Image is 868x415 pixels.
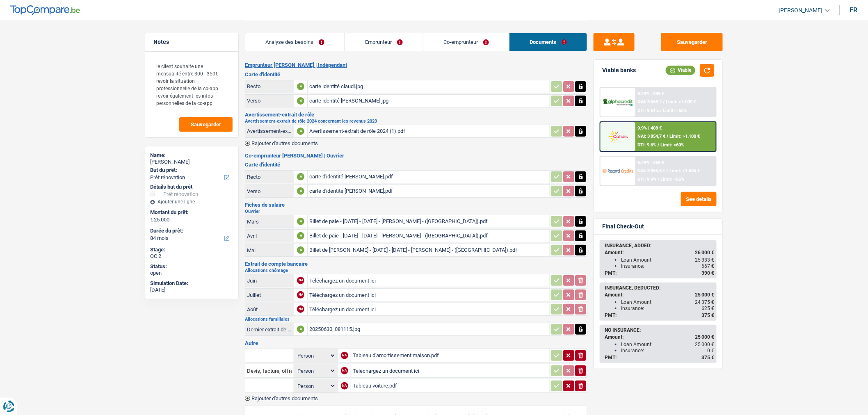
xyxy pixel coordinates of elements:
div: A [297,246,304,254]
h2: Emprunteur [PERSON_NAME] | Indépendant [245,62,587,68]
span: DTI: 9.9% [638,177,657,182]
div: NO INSURANCE: [605,327,714,333]
span: 375 € [701,355,714,360]
span: / [667,134,669,139]
span: 390 € [701,270,714,276]
span: / [663,99,665,105]
div: Dernier extrait de compte pour vos allocations familiales [247,326,292,333]
span: NAI: 3 668 € [638,99,662,105]
div: A [297,232,304,239]
div: Juin [247,278,292,284]
div: carte d'identité [PERSON_NAME].pdf [309,185,548,197]
span: Sauvegarder [191,122,221,127]
div: Insurance: [621,306,714,311]
span: 24 375 € [695,299,714,305]
span: / [658,177,660,182]
label: Montant du prêt: [150,209,232,216]
div: Tableau d'amortissement maison.pdf [353,349,548,362]
div: Insurance: [621,348,714,353]
div: A [297,173,304,180]
button: Sauvegarder [661,33,723,51]
span: Limit: >1.100 € [670,134,700,139]
span: / [667,168,669,173]
div: Mars [247,219,292,225]
button: Rajouter d'autres documents [245,141,318,146]
div: Loan Amount: [621,257,714,263]
span: Limit: >1.686 € [670,168,700,173]
img: Record Credits [603,163,633,178]
div: Amount: [605,250,714,255]
span: 375 € [701,312,714,318]
span: Limit: <65% [663,108,687,113]
div: Billet de paie - [DATE] - [DATE] - [PERSON_NAME] - ([GEOGRAPHIC_DATA]).pdf [309,215,548,228]
label: Durée du prêt: [150,228,232,234]
span: Limit: >1.000 € [666,99,697,105]
div: open [150,270,233,276]
div: Viable [666,66,695,75]
div: Name: [150,152,233,159]
div: NA [341,367,348,374]
img: AlphaCredit [603,98,633,107]
h3: Carte d'identité [245,162,587,167]
div: NA [341,382,348,390]
div: 8.24% | 389 € [638,91,665,96]
span: / [660,108,662,113]
div: Avertissement-extrait de rôle 2024 (1).pdf [309,125,548,137]
div: INSURANCE, DEDUCTED: [605,285,714,291]
label: But du prêt: [150,167,232,173]
span: [PERSON_NAME] [779,7,823,14]
div: 6.49% | 369 € [638,160,665,165]
div: Status: [150,263,233,270]
div: Tableau voiture.pdf [353,380,548,392]
span: 667 € [701,263,714,269]
div: NA [341,352,348,359]
h2: Avertissement-extrait de rôle 2024 concernant les revenus 2023 [245,119,587,123]
div: Avril [247,233,292,239]
button: Rajouter d'autres documents [245,396,318,401]
div: A [297,128,304,135]
div: Recto [247,174,292,180]
div: PMT: [605,312,714,318]
div: A [297,97,304,105]
span: Limit: <65% [661,177,685,182]
span: Rajouter d'autres documents [251,396,318,401]
img: Cofidis [603,129,633,144]
span: / [658,142,660,148]
div: PMT: [605,355,714,360]
button: Sauvegarder [179,117,233,132]
div: Insurance: [621,263,714,269]
div: Billet de paie - [DATE] - [DATE] - [PERSON_NAME] - ([GEOGRAPHIC_DATA]).pdf [309,230,548,242]
div: Amount: [605,334,714,340]
div: A [297,218,304,225]
span: 25 000 € [695,292,714,298]
h3: Autre [245,340,587,346]
a: [PERSON_NAME] [772,4,830,17]
a: Documents [509,33,587,51]
h3: Avertissement-extrait de rôle [245,112,587,117]
h2: Allocations chômage [245,268,587,273]
span: DTI: 9.6% [638,142,657,148]
div: NA [297,291,304,299]
h5: Notes [153,39,230,46]
span: DTI: 9.61% [638,108,659,113]
div: Viable banks [602,67,636,74]
div: Mai [247,247,292,253]
span: Limit: <60% [661,142,685,148]
a: Analyse des besoins [245,33,345,51]
h2: Allocations familiales [245,317,587,322]
div: 9.9% | 408 € [638,125,662,131]
div: A [297,187,304,195]
span: 25 000 € [695,342,714,347]
div: Verso [247,188,292,194]
div: PMT: [605,270,714,276]
div: carte d'identité [PERSON_NAME].pdf [309,171,548,183]
h3: Carte d'identité [245,72,587,77]
div: fr [850,6,858,14]
div: Avertissement-extrait de rôle 2024 concernant les revenus 2023 [247,128,292,134]
div: Loan Amount: [621,299,714,305]
div: Billet de [PERSON_NAME] - [DATE] - [DATE] - [PERSON_NAME] - ([GEOGRAPHIC_DATA]).pdf [309,244,548,256]
div: 20250630_081115.jpg [309,323,548,335]
div: Août [247,306,292,312]
div: Simulation Date: [150,280,233,287]
span: Rajouter d'autres documents [251,141,318,146]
